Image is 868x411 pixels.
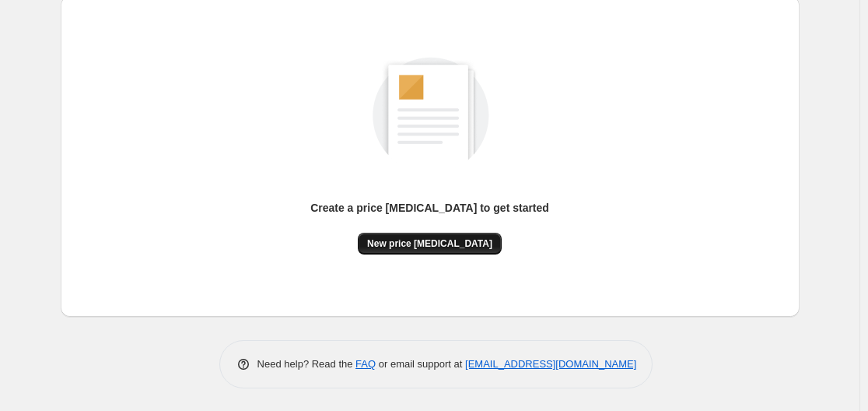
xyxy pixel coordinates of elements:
[355,358,376,370] a: FAQ
[376,358,465,370] span: or email support at
[310,200,549,216] p: Create a price [MEDICAL_DATA] to get started
[358,233,502,255] button: New price [MEDICAL_DATA]
[257,358,356,370] span: Need help? Read the
[465,358,636,370] a: [EMAIL_ADDRESS][DOMAIN_NAME]
[367,237,492,250] span: New price [MEDICAL_DATA]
